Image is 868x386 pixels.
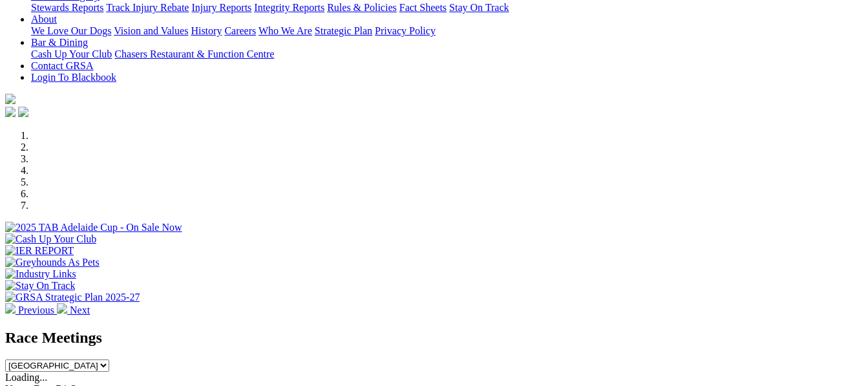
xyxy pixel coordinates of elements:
a: Previous [5,305,57,316]
h2: Race Meetings [5,329,863,347]
a: Cash Up Your Club [31,48,112,59]
img: Greyhounds As Pets [5,257,100,268]
a: Stay On Track [449,2,509,13]
span: Next [70,305,90,316]
img: IER REPORT [5,245,74,257]
a: Login To Blackbook [31,72,116,83]
img: chevron-left-pager-white.svg [5,303,16,314]
a: Who We Are [259,25,312,36]
img: logo-grsa-white.png [5,94,16,104]
a: Next [57,305,90,316]
a: Fact Sheets [399,2,447,13]
img: 2025 TAB Adelaide Cup - On Sale Now [5,222,182,233]
span: Loading... [5,372,47,383]
a: Bar & Dining [31,37,88,48]
a: Contact GRSA [31,60,93,71]
a: Track Injury Rebate [106,2,189,13]
a: Stewards Reports [31,2,103,13]
div: Bar & Dining [31,48,863,60]
a: Chasers Restaurant & Function Centre [114,48,274,59]
a: History [191,25,222,36]
div: About [31,25,863,37]
a: Strategic Plan [315,25,372,36]
div: Care & Integrity [31,2,863,14]
img: twitter.svg [18,107,28,117]
a: We Love Our Dogs [31,25,111,36]
a: Privacy Policy [375,25,436,36]
a: Vision and Values [114,25,188,36]
img: chevron-right-pager-white.svg [57,303,67,314]
img: Cash Up Your Club [5,233,96,245]
img: Industry Links [5,268,76,280]
a: About [31,14,57,25]
img: facebook.svg [5,107,16,117]
a: Integrity Reports [254,2,324,13]
a: Careers [224,25,256,36]
img: GRSA Strategic Plan 2025-27 [5,292,140,303]
span: Previous [18,305,54,316]
img: Stay On Track [5,280,75,292]
a: Injury Reports [191,2,251,13]
a: Rules & Policies [327,2,397,13]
